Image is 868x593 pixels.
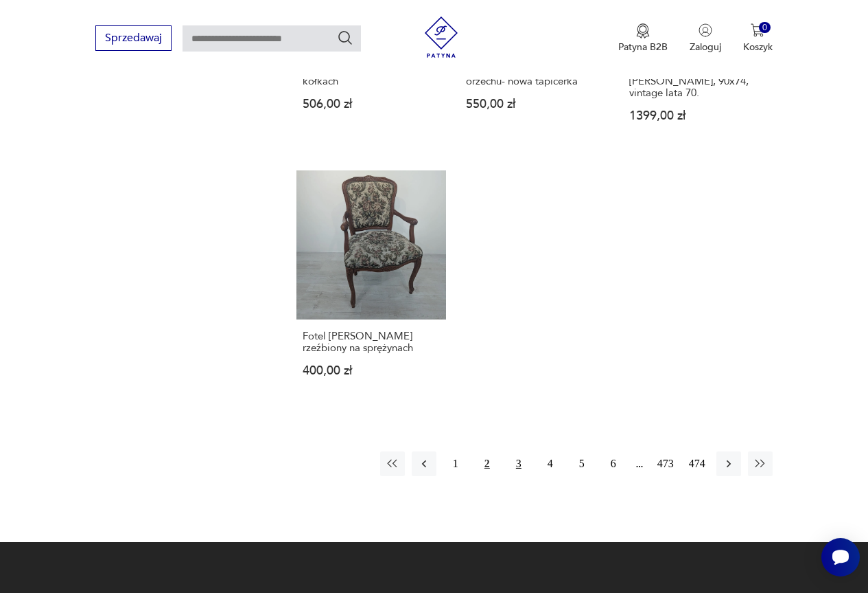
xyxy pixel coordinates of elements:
[337,30,353,46] button: Szukaj
[751,23,764,37] img: Ikona koszyka
[618,41,668,54] p: Patyna B2B
[296,170,446,404] a: Fotel Ludwikowski rzeźbiony na sprężynachFotel [PERSON_NAME] rzeźbiony na sprężynach400,00 zł
[690,23,721,54] button: Zaloguj
[618,23,668,54] button: Patyna B2B
[421,16,462,58] img: Patyna - sklep z meblami i dekoracjami vintage
[506,451,531,476] button: 3
[629,110,766,122] p: 1399,00 zł
[303,98,440,110] p: 506,00 zł
[95,25,172,51] button: Sprzedawaj
[475,451,500,476] button: 2
[690,41,721,54] p: Zaloguj
[303,64,440,87] h3: Mobilny barek mosiężny na kółkach
[466,64,603,87] h3: Fotel [PERSON_NAME] w orzechu- nowa tapicerka
[653,451,678,476] button: 473
[601,451,626,476] button: 6
[570,451,594,476] button: 5
[95,34,172,44] a: Sprzedawaj
[743,41,773,54] p: Koszyk
[443,451,468,476] button: 1
[466,98,603,110] p: 550,00 zł
[699,23,712,37] img: Ikonka użytkownika
[821,538,860,577] iframe: Smartsupp widget button
[636,23,650,38] img: Ikona medalu
[303,331,440,354] h3: Fotel [PERSON_NAME] rzeźbiony na sprężynach
[759,22,771,34] div: 0
[685,451,709,476] button: 474
[743,23,773,54] button: 0Koszyk
[629,64,766,99] h3: bauhaus stolik chromowany, [PERSON_NAME], 90x74, vintage lata 70.
[538,451,563,476] button: 4
[303,365,440,377] p: 400,00 zł
[618,23,668,54] a: Ikona medaluPatyna B2B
